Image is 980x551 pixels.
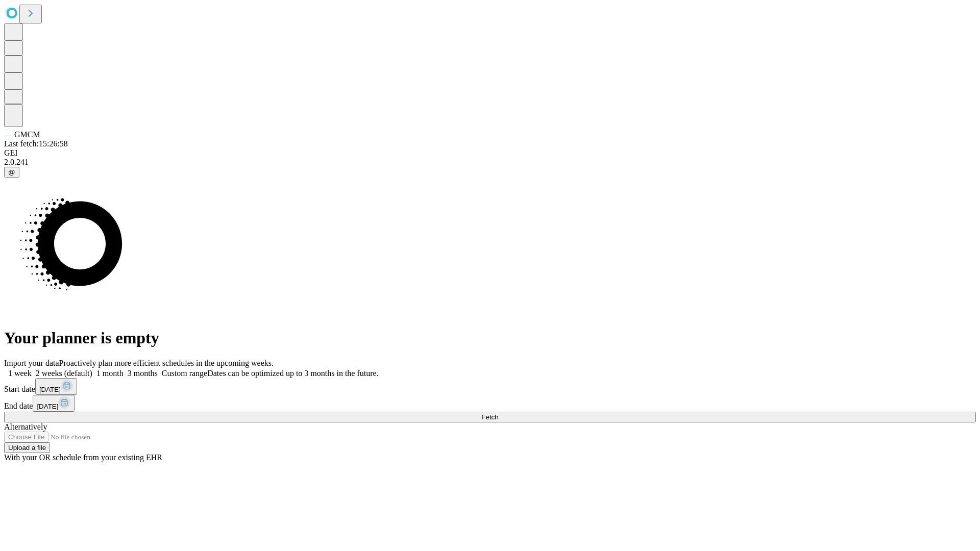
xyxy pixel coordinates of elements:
[33,395,75,412] button: [DATE]
[4,453,162,462] span: With your OR schedule from your existing EHR
[4,158,976,167] div: 2.0.241
[96,369,124,378] span: 1 month
[4,359,59,367] span: Import your data
[4,442,50,453] button: Upload a file
[37,403,58,410] span: [DATE]
[4,167,19,178] button: @
[128,369,158,378] span: 3 months
[4,139,68,148] span: Last fetch: 15:26:58
[4,329,976,347] h1: Your planner is empty
[4,148,976,158] div: GEI
[481,413,498,421] span: Fetch
[39,386,61,393] span: [DATE]
[14,130,40,139] span: GMCM
[207,369,378,378] span: Dates can be optimized up to 3 months in the future.
[4,395,976,412] div: End date
[162,369,207,378] span: Custom range
[4,422,47,431] span: Alternatively
[4,412,976,422] button: Fetch
[59,359,274,367] span: Proactively plan more efficient schedules in the upcoming weeks.
[35,378,77,395] button: [DATE]
[8,168,15,176] span: @
[36,369,92,378] span: 2 weeks (default)
[4,378,976,395] div: Start date
[8,369,32,378] span: 1 week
